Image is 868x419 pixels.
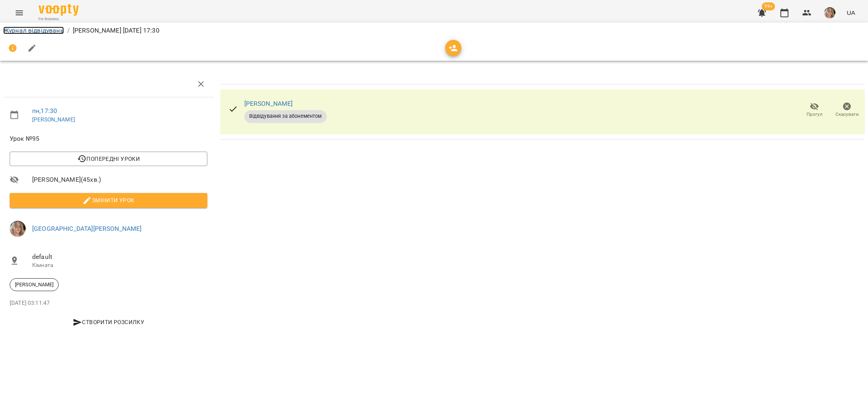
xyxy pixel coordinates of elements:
a: [GEOGRAPHIC_DATA][PERSON_NAME] [32,225,141,232]
span: Прогул [807,111,823,118]
button: UA [843,5,858,20]
p: Кімната [32,261,207,269]
button: Прогул [798,99,831,121]
span: [PERSON_NAME] ( 45 хв. ) [32,175,207,185]
button: Створити розсилку [10,315,207,329]
span: Скасувати [835,111,859,118]
button: Скасувати [831,99,863,121]
button: Menu [10,3,29,23]
span: Створити розсилку [13,317,204,327]
img: 96e0e92443e67f284b11d2ea48a6c5b1.jpg [10,221,26,237]
span: Змінити урок [16,195,201,205]
button: Змінити урок [10,193,207,207]
p: [PERSON_NAME] [DATE] 17:30 [73,26,160,35]
li: / [67,26,70,35]
div: [PERSON_NAME] [10,278,59,291]
span: UA [847,8,855,17]
img: 96e0e92443e67f284b11d2ea48a6c5b1.jpg [824,7,835,18]
span: [PERSON_NAME] [10,281,58,288]
a: [PERSON_NAME] [244,100,293,107]
span: Урок №95 [10,134,207,144]
img: Voopty Logo [39,4,79,16]
span: Попередні уроки [16,154,201,164]
span: default [32,252,207,262]
a: [PERSON_NAME] [32,116,75,123]
p: [DATE] 03:11:47 [10,299,207,307]
a: пн , 17:30 [32,107,57,115]
a: Журнал відвідувань [3,27,64,34]
nav: breadcrumb [3,26,865,35]
button: Попередні уроки [10,152,207,166]
span: 99+ [762,2,775,10]
span: For Business [39,16,79,22]
span: Відвідування за абонементом [244,113,327,120]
